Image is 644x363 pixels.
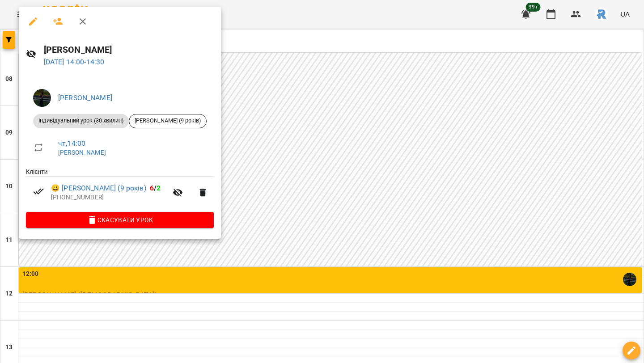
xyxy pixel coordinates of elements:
span: 6 [150,184,154,192]
a: 😀 [PERSON_NAME] (9 років) [51,183,146,194]
svg: Візит сплачено [33,186,44,197]
span: [PERSON_NAME] (9 років) [129,117,206,125]
span: Скасувати Урок [33,215,207,225]
p: [PHONE_NUMBER] [51,193,167,202]
span: 2 [157,184,161,192]
span: Індивідуальний урок (30 хвилин) [33,117,129,125]
a: [PERSON_NAME] [58,149,106,156]
a: [PERSON_NAME] [58,93,112,102]
div: [PERSON_NAME] (9 років) [129,114,207,128]
button: Скасувати Урок [26,212,214,228]
img: ee19f62eea933ed92d9b7c9b9c0e7472.jpeg [33,89,51,107]
a: чт , 14:00 [58,139,85,148]
b: / [150,184,161,192]
ul: Клієнти [26,167,214,212]
a: [DATE] 14:00-14:30 [44,58,105,66]
h6: [PERSON_NAME] [44,43,214,57]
